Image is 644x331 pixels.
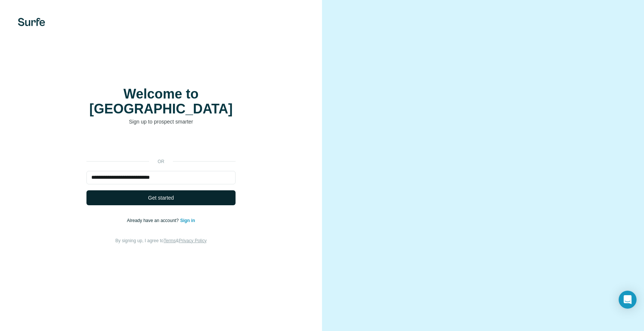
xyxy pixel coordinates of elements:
[164,238,176,243] a: Terms
[86,87,236,116] h1: Welcome to [GEOGRAPHIC_DATA]
[127,218,180,223] span: Already have an account?
[180,218,195,223] a: Sign in
[83,137,239,153] iframe: Sign in with Google Button
[149,158,173,165] p: or
[148,194,174,202] span: Get started
[18,18,45,26] img: Surfe's logo
[179,238,207,243] a: Privacy Policy
[116,238,207,243] span: By signing up, I agree to &
[86,190,236,205] button: Get started
[619,291,637,309] div: Open Intercom Messenger
[86,118,236,125] p: Sign up to prospect smarter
